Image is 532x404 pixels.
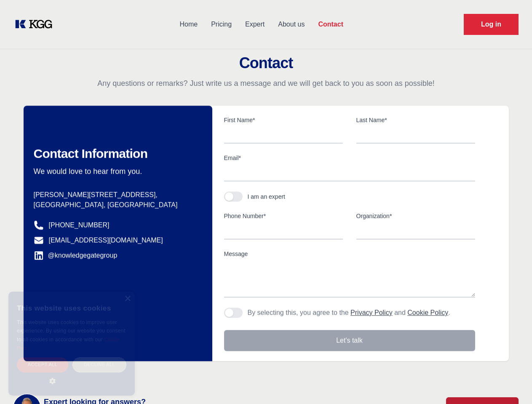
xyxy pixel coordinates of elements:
[17,319,125,343] span: This website uses cookies to improve user experience. By using our website you consent to all coo...
[224,330,475,351] button: Let's talk
[356,116,475,124] label: Last Name*
[17,337,120,351] a: Cookie Policy
[124,296,131,302] div: Close
[173,13,204,35] a: Home
[49,220,110,230] a: [PHONE_NUMBER]
[34,190,199,200] p: [PERSON_NAME][STREET_ADDRESS],
[224,116,343,124] label: First Name*
[224,250,475,258] label: Message
[271,13,311,35] a: About us
[238,13,271,35] a: Expert
[49,235,163,245] a: [EMAIL_ADDRESS][DOMAIN_NAME]
[17,357,68,372] div: Accept all
[13,18,59,31] a: KOL Knowledge Platform: Talk to Key External Experts (KEE)
[350,309,393,316] a: Privacy Policy
[34,166,199,176] p: We would love to hear from you.
[356,212,475,220] label: Organization*
[224,154,475,162] label: Email*
[34,200,199,210] p: [GEOGRAPHIC_DATA], [GEOGRAPHIC_DATA]
[34,146,199,161] h2: Contact Information
[204,13,238,35] a: Pricing
[224,212,343,220] label: Phone Number*
[311,13,350,35] a: Contact
[34,250,118,260] a: @knowledgegategroup
[10,78,522,88] p: Any questions or remarks? Just write us a message and we will get back to you as soon as possible!
[248,192,286,201] div: I am an expert
[10,55,522,72] h2: Contact
[248,308,450,318] p: By selecting this, you agree to the and .
[17,298,126,318] div: This website uses cookies
[407,309,448,316] a: Cookie Policy
[464,14,519,35] a: Request Demo
[490,364,532,404] iframe: Chat Widget
[72,357,126,372] div: Decline all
